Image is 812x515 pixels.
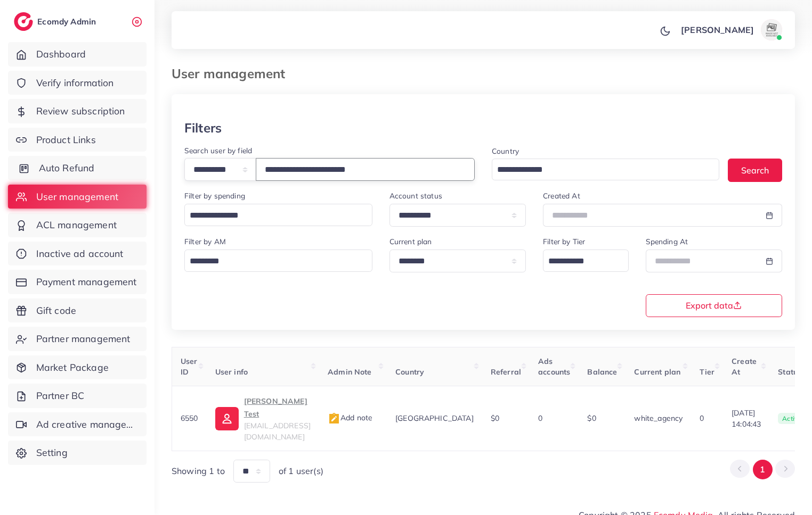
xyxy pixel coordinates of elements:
a: logoEcomdy Admin [14,12,99,31]
a: Partner BC [8,384,147,408]
span: User management [36,190,118,204]
span: 0 [538,413,542,423]
label: Created At [543,190,580,201]
div: Search for option [184,204,372,226]
span: Inactive ad account [36,247,124,261]
span: Create At [732,356,757,377]
a: Verify information [8,71,147,95]
span: Add note [328,413,372,422]
a: Market Package [8,355,147,380]
span: Ad creative management [36,418,139,431]
img: avatar [761,19,782,40]
span: [EMAIL_ADDRESS][DOMAIN_NAME] [244,421,311,441]
span: Export data [686,301,742,310]
label: Filter by AM [184,236,226,247]
h3: Filters [184,120,222,136]
span: [DATE] 14:04:43 [732,408,761,429]
span: Product Links [36,133,96,147]
img: ic-user-info.36bf1079.svg [215,407,239,430]
button: Go to page 1 [753,460,773,479]
h2: Ecomdy Admin [37,16,99,27]
span: Referral [491,367,521,377]
div: Search for option [184,250,372,272]
p: [PERSON_NAME] [681,23,754,36]
span: active [778,413,806,425]
span: Partner management [36,332,131,346]
span: Review subscription [36,104,125,118]
span: Payment management [36,275,137,289]
a: [PERSON_NAME]avatar [675,19,786,40]
label: Search user by field [184,145,252,156]
span: Partner BC [36,389,85,403]
a: Payment management [8,270,147,294]
button: Search [728,159,782,181]
img: admin_note.cdd0b510.svg [328,412,340,425]
img: logo [14,12,33,31]
label: Account status [389,190,442,201]
label: Spending At [646,236,688,247]
span: ACL management [36,218,117,232]
a: Partner management [8,327,147,351]
a: Product Links [8,128,147,152]
a: User management [8,185,147,209]
span: User ID [181,356,198,377]
span: Verify information [36,76,114,90]
a: ACL management [8,213,147,237]
button: Export data [646,294,783,317]
span: of 1 user(s) [279,465,323,477]
a: Dashboard [8,42,147,67]
label: Current plan [389,236,432,247]
span: Admin Note [328,367,372,377]
a: Review subscription [8,99,147,123]
div: Search for option [543,250,628,272]
a: Setting [8,441,147,465]
span: Market Package [36,361,109,375]
label: Filter by Tier [543,236,585,247]
span: User info [215,367,248,377]
label: Country [492,146,519,156]
a: Auto Refund [8,156,147,180]
span: $0 [491,413,499,423]
a: Gift code [8,298,147,323]
h3: User management [172,66,294,81]
div: Search for option [492,159,719,180]
a: Inactive ad account [8,242,147,266]
span: Country [395,367,424,377]
input: Search for option [186,253,359,270]
p: [PERSON_NAME] Test [244,395,311,420]
span: Gift code [36,304,76,318]
a: [PERSON_NAME] Test[EMAIL_ADDRESS][DOMAIN_NAME] [215,395,311,442]
span: $0 [587,413,596,423]
span: Dashboard [36,47,86,61]
input: Search for option [186,207,359,224]
span: [GEOGRAPHIC_DATA] [395,413,474,423]
span: Balance [587,367,617,377]
ul: Pagination [730,460,795,479]
span: 0 [700,413,704,423]
span: Tier [700,367,714,377]
span: Setting [36,446,68,460]
span: Status [778,367,801,377]
a: Ad creative management [8,412,147,437]
label: Filter by spending [184,190,245,201]
span: Showing 1 to [172,465,225,477]
span: Ads accounts [538,356,570,377]
input: Search for option [493,162,705,178]
input: Search for option [545,253,614,270]
span: white_agency [634,413,683,423]
span: Current plan [634,367,680,377]
span: Auto Refund [39,161,95,175]
span: 6550 [181,413,198,423]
